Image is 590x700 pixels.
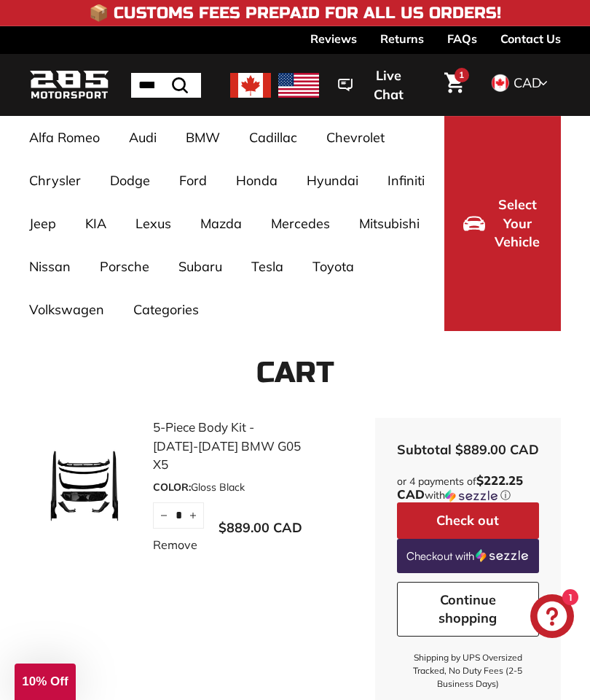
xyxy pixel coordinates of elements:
[436,61,473,110] a: Cart
[444,116,561,331] button: Select Your Vehicle
[182,502,204,529] button: Increase item quantity by one
[345,202,434,245] a: Mitsubishi
[15,159,95,202] a: Chrysler
[153,418,302,474] a: 5-Piece Body Kit - [DATE]-[DATE] BMW G05 X5
[71,202,121,245] a: KIA
[360,66,417,104] span: Live Chat
[445,489,497,502] img: Sezzle
[292,159,373,202] a: Hyundai
[397,472,523,502] span: $222.25 CAD
[29,68,109,102] img: Logo_285_Motorsport_areodynamics_components
[514,74,541,91] span: CAD
[397,474,540,502] div: or 4 payments of$222.25 CADwithSezzle Click to learn more about Sezzle
[165,159,221,202] a: Ford
[164,245,237,288] a: Subaru
[397,651,540,691] small: Shipping by UPS Oversized Tracked, No Duty Fees (2-5 Business Days)
[85,245,164,288] a: Porsche
[492,195,542,252] span: Select Your Vehicle
[153,480,302,495] div: Gloss Black
[15,202,71,245] a: Jeep
[15,245,85,288] a: Nissan
[153,481,191,494] span: COLOR:
[397,582,540,637] a: Continue shopping
[310,26,357,51] a: Reviews
[29,357,561,389] h1: Cart
[319,58,436,112] button: Live Chat
[121,202,186,245] a: Lexus
[476,549,528,562] img: Sezzle
[380,26,424,51] a: Returns
[447,26,477,51] a: FAQs
[119,288,213,331] a: Categories
[455,441,539,458] span: $889.00 CAD
[256,202,345,245] a: Mercedes
[397,474,540,502] div: or 4 payments of with
[312,116,399,159] a: Chevrolet
[15,664,76,700] div: 10% Off
[397,440,452,459] div: Subtotal
[373,159,439,202] a: Infiniti
[526,594,578,642] inbox-online-store-chat: Shopify online store chat
[171,116,235,159] a: BMW
[15,116,114,159] a: Alfa Romeo
[153,502,175,529] button: Reduce item quantity by one
[89,4,501,22] h4: 📦 Customs Fees Prepaid for All US Orders!
[95,159,165,202] a: Dodge
[235,116,312,159] a: Cadillac
[15,288,119,331] a: Volkswagen
[219,519,302,536] span: $889.00 CAD
[397,502,540,539] button: Check out
[153,536,197,553] a: Remove
[114,116,171,159] a: Audi
[29,449,138,522] img: 5-Piece Body Kit - 2019-2025 BMW G05 X5
[459,69,464,80] span: 1
[131,73,201,98] input: Search
[397,539,540,573] a: Checkout with
[298,245,369,288] a: Toyota
[22,674,68,688] span: 10% Off
[221,159,292,202] a: Honda
[237,245,298,288] a: Tesla
[186,202,256,245] a: Mazda
[500,26,561,51] a: Contact Us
